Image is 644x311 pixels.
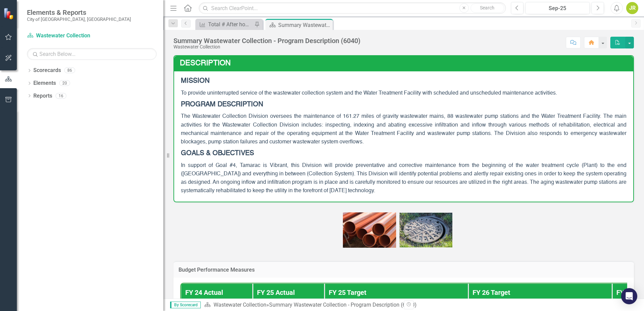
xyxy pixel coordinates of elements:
[181,101,263,108] strong: PROGRAM DESCRIPTION
[59,80,70,86] div: 20
[27,8,131,16] span: Elements & Reports
[33,79,56,87] a: Elements
[33,92,52,100] a: Reports
[179,267,629,273] h3: Budget Performance Measures
[197,20,253,29] a: Total # After hours emergency Call Outs
[27,48,157,60] input: Search Below...
[525,2,590,14] button: Sep-25
[181,78,210,84] strong: MISSION
[3,7,15,19] img: ClearPoint Strategy
[399,213,452,247] img: sewer-3305945_640.jpg
[471,3,504,13] button: Search
[170,302,201,308] span: By Scorecard
[480,5,494,10] span: Search
[278,21,331,29] div: Summary Wastewater Collection - Program Description (6040)
[173,37,360,44] div: Summary Wastewater Collection - Program Description (6040)
[214,302,266,308] a: Wastewater Collection
[64,68,75,73] div: 86
[528,4,587,12] div: Sep-25
[626,2,638,14] button: JR
[208,20,253,29] div: Total # After hours emergency Call Outs
[33,67,61,74] a: Scorecards
[621,288,637,304] div: Open Intercom Messenger
[27,32,111,40] a: Wastewater Collection
[199,2,506,14] input: Search ClearPoint...
[181,150,254,157] strong: GOALS & OBJECTIVES
[181,91,557,96] span: To provide uninterrupted service of the wastewater collection system and the Water Treatment Faci...
[343,212,396,248] img: sewer-pipes-2259514_640.jpg
[204,301,429,309] div: »
[181,114,626,144] span: The Wastewater Collection Division oversees the maintenance of 161.27 miles of gravity wastewater...
[56,93,66,99] div: 16
[173,44,360,49] div: Wastewater Collection
[181,163,626,194] span: In support of Goal #4, Tamarac is Vibrant, this Division will provide preventative and corrective...
[27,16,131,22] small: City of [GEOGRAPHIC_DATA], [GEOGRAPHIC_DATA]
[180,59,630,67] h3: Description
[269,302,417,308] div: Summary Wastewater Collection - Program Description (6040)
